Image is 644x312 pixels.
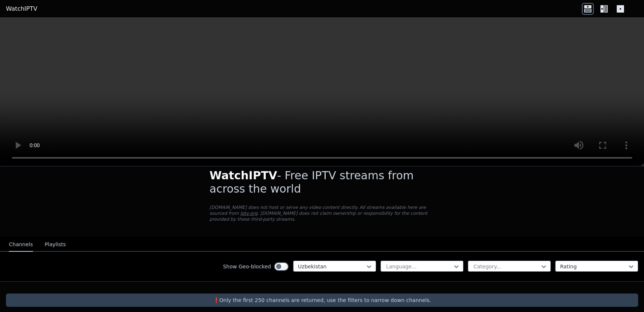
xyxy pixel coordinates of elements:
a: iptv-org [240,211,258,216]
label: Show Geo-blocked [223,263,271,270]
h1: - Free IPTV streams from across the world [209,169,435,196]
span: WatchIPTV [209,169,277,182]
button: Channels [9,238,33,252]
p: [DOMAIN_NAME] does not host or serve any video content directly. All streams available here are s... [209,204,435,222]
p: ❗️Only the first 250 channels are returned, use the filters to narrow down channels. [9,296,635,304]
a: WatchIPTV [6,4,37,13]
button: Playlists [45,238,66,252]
